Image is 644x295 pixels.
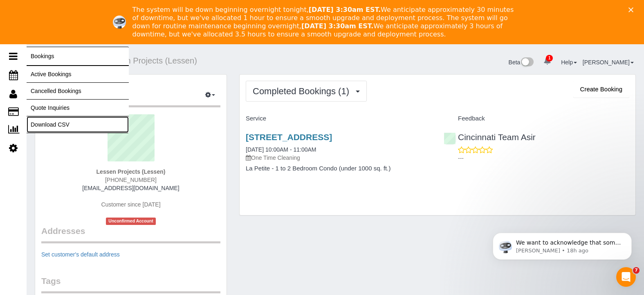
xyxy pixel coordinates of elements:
[253,86,353,96] span: Completed Bookings (1)
[27,83,129,99] a: Cancelled Bookings
[246,146,316,153] a: [DATE] 10:00AM - 11:00AM
[41,275,220,293] legend: Tags
[633,267,640,274] span: 7
[301,22,373,30] b: [DATE] 3:30am EST.
[246,154,431,162] p: One Time Cleaning
[82,185,179,191] a: [EMAIL_ADDRESS][DOMAIN_NAME]
[36,32,141,39] p: Message from Ellie, sent 18h ago
[132,6,518,39] div: The system will be down beginning overnight tonight, We anticipate approximately 30 minutes of do...
[36,24,141,136] span: We want to acknowledge that some users may be experiencing lag or slower performance in our softw...
[583,59,634,66] a: [PERSON_NAME]
[616,267,636,287] iframe: Intercom live chat
[27,100,129,116] a: Quote Inquiries
[100,56,197,65] small: / Lessen Projects (Lessen)
[101,201,160,208] span: Customer since [DATE]
[246,115,431,122] h4: Service
[480,216,644,273] iframe: Intercom notifications message
[628,7,637,12] div: Close
[546,55,553,61] span: 1
[444,115,629,122] h4: Feedback
[27,47,129,66] span: Bookings
[458,154,629,162] p: ---
[444,132,536,142] a: Cincinnati Team Asir
[41,251,120,258] a: Set customer's default address
[246,81,367,102] button: Completed Bookings (1)
[27,66,129,82] a: Active Bookings
[573,81,629,98] button: Create Booking
[520,57,534,68] img: New interface
[106,218,156,225] span: Unconfirmed Account
[27,66,129,133] ul: Bookings
[309,6,381,14] b: [DATE] 3:30am EST.
[509,59,534,66] a: Beta
[246,132,332,142] a: [STREET_ADDRESS]
[41,89,220,107] legend: Customer Info
[27,116,129,133] a: Download CSV
[539,52,555,70] a: 1
[96,168,166,175] strong: Lessen Projects (Lessen)
[246,165,431,172] h4: La Petite - 1 to 2 Bedroom Condo (under 1000 sq. ft.)
[105,177,157,183] span: [PHONE_NUMBER]
[561,59,577,66] a: Help
[113,16,126,29] img: Profile image for Ellie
